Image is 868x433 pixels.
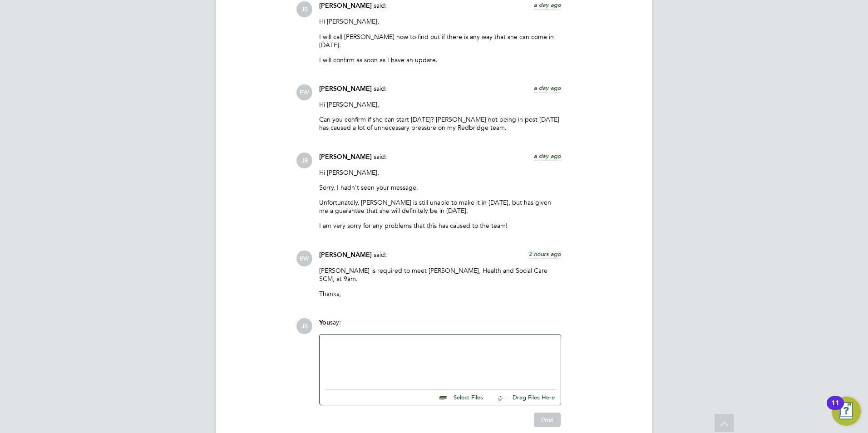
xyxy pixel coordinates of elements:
[319,85,372,93] span: [PERSON_NAME]
[319,198,561,215] p: Unfortunately, [PERSON_NAME] is still unable to make it in [DATE], but has given me a guarantee t...
[319,100,561,108] p: Hi [PERSON_NAME],
[319,115,561,132] p: Can you confirm if she can start [DATE]? [PERSON_NAME] not being in post [DATE] has caused a lot ...
[534,413,561,427] button: Post
[831,403,839,415] div: 11
[534,152,561,160] span: a day ago
[296,84,312,100] span: EW
[296,318,312,334] span: JB
[374,84,387,93] span: said:
[319,319,330,326] span: You
[319,2,372,10] span: [PERSON_NAME]
[534,84,561,92] span: a day ago
[534,1,561,9] span: a day ago
[832,397,861,426] button: Open Resource Center, 11 new notifications
[374,1,387,10] span: said:
[319,290,561,298] p: Thanks,
[319,33,561,49] p: I will call [PERSON_NAME] now to find out if there is any way that she can come in [DATE].
[296,1,312,17] span: JB
[374,153,387,161] span: said:
[490,388,555,407] button: Drag Files Here
[319,168,561,177] p: Hi [PERSON_NAME],
[319,318,561,334] div: say:
[319,153,372,161] span: [PERSON_NAME]
[529,250,561,258] span: 2 hours ago
[296,251,312,266] span: EW
[319,17,561,25] p: Hi [PERSON_NAME],
[319,221,561,230] p: I am very sorry for any problems that this has caused to the team!
[319,183,561,192] p: Sorry, I hadn't seen your message.
[319,266,561,283] p: [PERSON_NAME] is required to meet [PERSON_NAME], Health and Social Care SCM, at 9am.
[319,251,372,259] span: [PERSON_NAME]
[296,153,312,168] span: JB
[319,56,561,64] p: I will confirm as soon as I have an update.
[374,251,387,259] span: said:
